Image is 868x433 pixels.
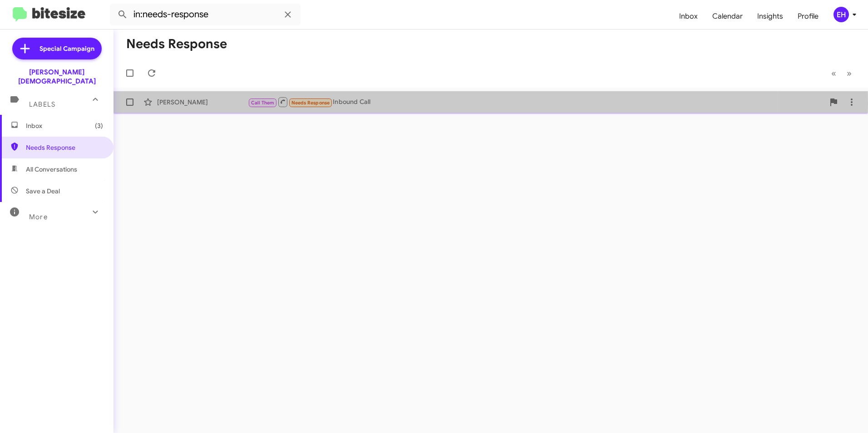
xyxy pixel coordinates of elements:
span: (3) [95,121,103,130]
span: More [29,213,48,221]
a: Special Campaign [12,38,102,59]
div: EH [833,7,849,22]
span: Labels [29,100,55,108]
span: Save a Deal [26,187,60,196]
a: Insights [750,3,790,30]
h1: Needs Response [126,37,227,51]
span: Inbox [26,121,103,130]
button: EH [826,7,858,22]
span: Call Them [251,100,275,106]
span: Needs Response [291,100,330,106]
span: « [831,68,836,79]
span: Needs Response [26,143,103,152]
span: » [847,68,852,79]
span: All Conversations [26,165,77,174]
button: Next [841,64,857,83]
span: Special Campaign [39,44,94,53]
input: Search [110,4,301,25]
a: Inbox [672,3,705,30]
a: Calendar [705,3,750,30]
a: Profile [790,3,826,30]
div: Inbound Call [248,96,824,108]
nav: Page navigation example [826,64,857,83]
div: [PERSON_NAME] [157,98,248,107]
button: Previous [826,64,842,83]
